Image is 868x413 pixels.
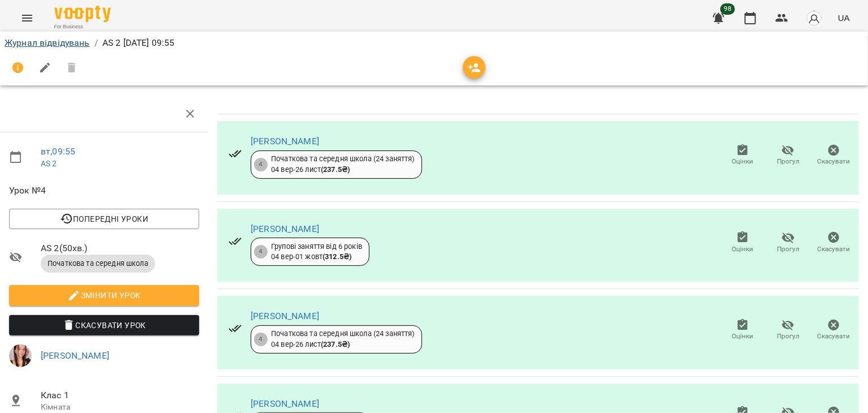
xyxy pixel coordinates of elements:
div: Початкова та середня школа (24 заняття) 04 вер - 26 лист [271,154,415,175]
span: Змінити урок [18,289,190,302]
button: Попередні уроки [9,209,199,229]
b: ( 237.5 ₴ ) [321,340,350,349]
span: UA [838,12,850,24]
span: For Business [54,23,111,31]
nav: breadcrumb [5,36,863,50]
span: Прогул [777,244,800,254]
span: 98 [720,3,735,15]
button: Скасувати [811,140,857,171]
a: [PERSON_NAME] [251,311,319,321]
a: [PERSON_NAME] [251,136,319,147]
span: Клас 1 [41,389,199,402]
button: Скасувати [811,227,857,259]
button: Змінити урок [9,285,199,306]
span: Оцінки [732,332,753,341]
li: / [94,36,98,50]
span: Скасувати [818,157,850,166]
p: AS 2 [DATE] 09:55 [102,36,175,50]
span: Прогул [777,332,800,341]
span: Скасувати Урок [18,319,190,332]
a: вт , 09:55 [41,146,75,157]
button: UA [833,7,854,28]
img: avatar_s.png [806,10,822,26]
div: Групові заняття від 6 років 04 вер - 01 жовт [271,242,362,263]
span: Оцінки [732,244,753,254]
span: Скасувати [818,244,850,254]
span: Прогул [777,157,800,166]
div: 4 [254,245,268,259]
span: Скасувати [818,332,850,341]
img: Voopty Logo [54,6,111,22]
b: ( 312.5 ₴ ) [323,252,351,261]
div: Початкова та середня школа (24 заняття) 04 вер - 26 лист [271,329,415,350]
button: Menu [14,5,41,32]
p: Кімната [41,402,199,413]
div: 4 [254,158,268,171]
div: 4 [254,333,268,346]
button: Скасувати Урок [9,315,199,335]
a: [PERSON_NAME] [251,223,319,234]
button: Прогул [766,140,811,171]
button: Прогул [766,315,811,346]
a: [PERSON_NAME] [251,398,319,409]
button: Прогул [766,227,811,259]
button: Оцінки [720,315,766,346]
span: AS 2 ( 50 хв. ) [41,242,199,255]
span: Попередні уроки [18,212,190,226]
a: Журнал відвідувань [5,37,90,48]
b: ( 237.5 ₴ ) [321,165,350,174]
span: Урок №4 [9,184,199,197]
a: AS 2 [41,159,57,168]
button: Оцінки [720,227,766,259]
button: Скасувати [811,315,857,346]
img: 408334d7942e00963585fb6a373534d2.jpg [9,345,32,367]
button: Оцінки [720,140,766,171]
a: [PERSON_NAME] [41,350,109,361]
span: Оцінки [732,157,753,166]
span: Початкова та середня школа [41,259,155,269]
